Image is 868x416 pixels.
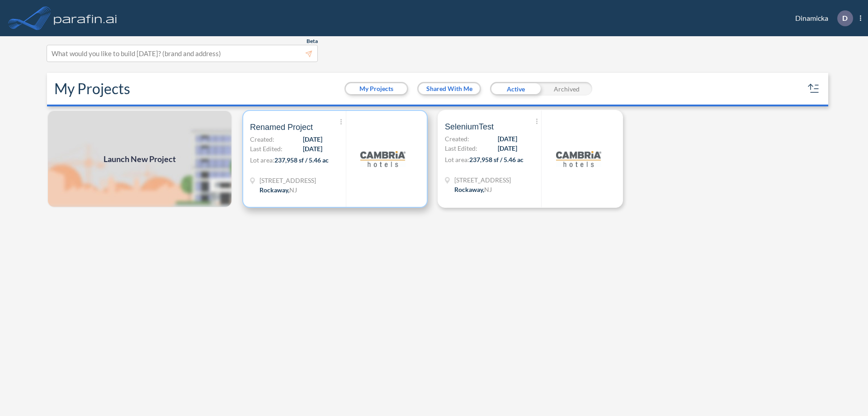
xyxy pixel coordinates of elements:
[346,83,407,94] button: My Projects
[250,122,313,133] span: Renamed Project
[445,134,469,143] span: Created:
[782,10,861,26] div: Dinamicka
[259,186,289,194] span: Rockaway ,
[47,110,232,208] a: Launch New Project
[104,153,176,165] span: Launch New Project
[274,156,329,164] span: 237,958 sf / 5.46 ac
[484,186,492,193] span: NJ
[498,143,517,153] span: [DATE]
[454,186,484,193] span: Rockaway ,
[303,144,322,153] span: [DATE]
[259,185,297,195] div: Rockaway, NJ
[307,38,318,45] span: Beta
[445,143,477,153] span: Last Edited:
[250,156,274,164] span: Lot area:
[259,176,316,185] span: 321 Mt Hope Ave
[54,80,130,97] h2: My Projects
[556,136,601,182] img: logo
[490,82,541,96] div: Active
[303,134,322,144] span: [DATE]
[454,185,492,194] div: Rockaway, NJ
[445,121,494,132] span: SeleniumTest
[47,110,232,208] img: add
[498,134,517,143] span: [DATE]
[419,83,480,94] button: Shared With Me
[52,9,119,27] img: logo
[445,156,469,163] span: Lot area:
[250,144,283,153] span: Last Edited:
[250,134,274,144] span: Created:
[469,156,524,163] span: 237,958 sf / 5.46 ac
[360,136,406,182] img: logo
[541,82,592,96] div: Archived
[454,175,511,185] span: 321 Mt Hope Ave
[289,186,297,194] span: NJ
[807,81,821,96] button: sort
[842,14,848,22] p: D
